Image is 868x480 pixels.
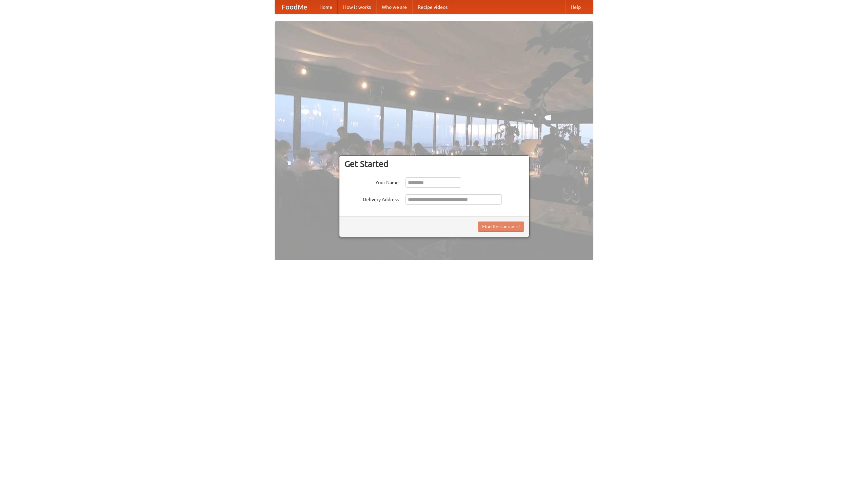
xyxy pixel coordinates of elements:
label: Your Name [344,177,399,186]
a: Help [565,0,586,14]
a: FoodMe [275,0,314,14]
a: Who we are [376,0,412,14]
label: Delivery Address [344,194,399,203]
a: Home [314,0,338,14]
a: Recipe videos [412,0,453,14]
button: Find Restaurants! [478,222,524,232]
h3: Get Started [344,159,524,169]
a: How it works [338,0,376,14]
